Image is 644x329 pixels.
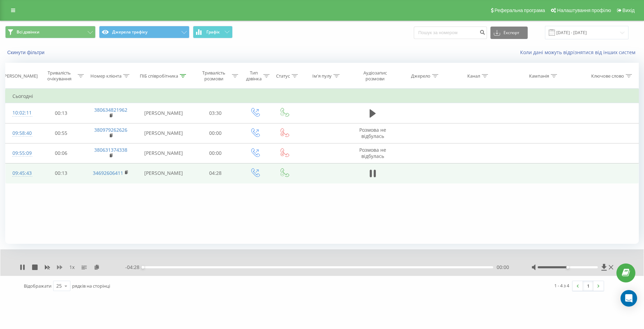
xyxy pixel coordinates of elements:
div: 09:55:09 [12,147,30,160]
div: 25 [56,282,62,289]
button: Джерела трафіку [99,26,189,38]
td: 03:30 [191,103,240,123]
div: 1 - 4 з 4 [554,282,569,289]
div: Ім'я пулу [312,73,332,79]
div: Accessibility label [142,266,144,269]
div: Номер клієнта [90,73,121,79]
div: [PERSON_NAME] [3,73,38,79]
button: Всі дзвінки [5,26,96,38]
span: 1 x [69,264,75,271]
td: 04:28 [191,163,240,183]
div: Accessibility label [566,266,569,269]
td: [PERSON_NAME] [136,103,191,123]
div: 10:02:11 [12,106,30,120]
div: Джерело [411,73,430,79]
span: Вихід [623,8,635,13]
span: Всі дзвінки [17,29,39,35]
div: Тип дзвінка [246,70,262,82]
div: Аудіозапис розмови [355,70,394,82]
div: 09:45:43 [12,167,30,180]
a: Коли дані можуть відрізнятися вiд інших систем [520,49,639,56]
div: Тривалість розмови [197,70,230,82]
a: 1 [583,281,593,291]
div: Тривалість очікування [43,70,76,82]
span: рядків на сторінці [72,283,110,289]
div: Ключове слово [591,73,624,79]
td: 00:13 [37,163,86,183]
span: Відображати [24,283,51,289]
span: Розмова не відбулась [359,127,386,139]
span: Реферальна програма [495,8,545,13]
div: Канал [467,73,480,79]
span: - 04:28 [125,264,143,271]
a: 380979262626 [94,127,127,133]
button: Скинути фільтри [5,49,48,56]
td: [PERSON_NAME] [136,143,191,163]
td: [PERSON_NAME] [136,123,191,143]
td: 00:13 [37,103,86,123]
td: 00:00 [191,143,240,163]
div: Кампанія [529,73,549,79]
a: 380634821962 [94,107,127,113]
span: Розмова не відбулась [359,147,386,159]
a: 34692606411 [93,170,123,176]
button: Експорт [490,27,528,39]
div: ПІБ співробітника [140,73,178,79]
td: [PERSON_NAME] [136,163,191,183]
td: 00:55 [37,123,86,143]
span: 00:00 [497,264,509,271]
a: 380631374338 [94,147,127,153]
td: 00:00 [191,123,240,143]
td: Сьогодні [6,89,639,103]
div: Open Intercom Messenger [621,290,637,307]
div: Статус [276,73,290,79]
button: Графік [193,26,233,38]
span: Графік [206,30,220,34]
input: Пошук за номером [414,27,487,39]
div: 09:58:40 [12,127,30,140]
span: Налаштування профілю [557,8,611,13]
td: 00:06 [37,143,86,163]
